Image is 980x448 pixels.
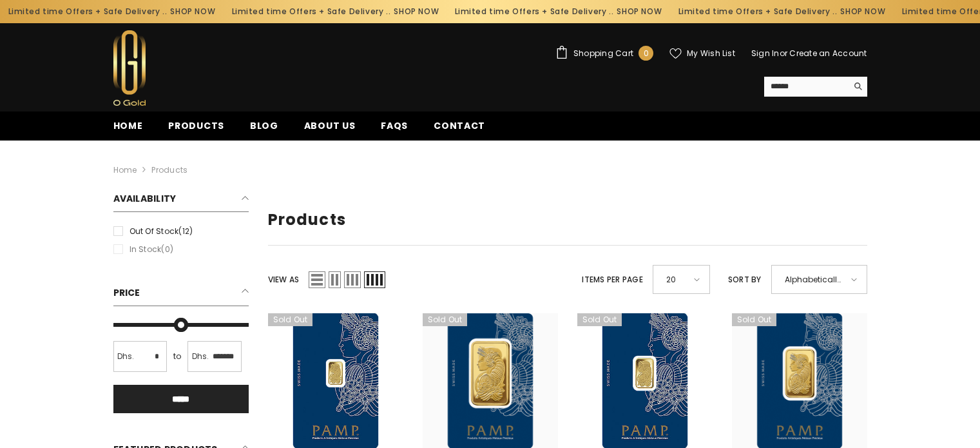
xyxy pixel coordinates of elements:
span: Blog [250,119,278,132]
span: Dhs. [192,349,209,364]
span: Shopping Cart [573,50,633,57]
span: Grid 3 [344,271,361,288]
nav: breadcrumbs [113,141,867,182]
a: Create an Account [789,48,867,59]
span: 0 [644,46,649,61]
a: Blog [237,119,291,141]
span: Sold out [577,313,622,326]
a: FAQs [368,119,421,141]
span: Contact [434,119,485,132]
span: to [169,349,185,364]
div: Limited time Offers + Safe Delivery .. [211,1,434,22]
div: 20 [653,265,710,294]
div: Limited time Offers + Safe Delivery .. [434,1,658,22]
span: Products [168,119,224,132]
button: Search [847,77,867,96]
summary: Search [764,77,867,97]
label: View as [268,273,300,287]
a: SHOP NOW [381,5,426,19]
span: Home [113,119,143,132]
a: Shopping Cart [555,46,653,61]
a: Products [155,119,237,141]
a: Home [113,163,137,177]
h1: Products [268,211,867,229]
span: Alphabetically, A-Z [785,270,842,289]
a: Sign In [751,48,780,59]
a: My Wish List [669,48,735,59]
span: Sold out [423,313,468,326]
span: Price [113,286,140,299]
div: Alphabetically, A-Z [771,265,867,294]
span: Grid 2 [329,271,341,288]
span: Dhs. [117,349,135,364]
span: Grid 4 [364,271,385,288]
span: FAQs [381,119,408,132]
span: Availability [113,192,177,205]
a: SHOP NOW [604,5,649,19]
a: Contact [421,119,498,141]
a: Products [151,164,187,175]
a: SHOP NOW [158,5,203,19]
a: SHOP NOW [828,5,873,19]
span: or [780,48,787,59]
label: Items per page [582,273,642,287]
label: Out of stock [113,224,249,239]
span: List [309,271,325,288]
span: Sold out [732,313,777,326]
div: Limited time Offers + Safe Delivery .. [657,1,881,22]
span: Sold out [268,313,313,326]
a: Home [101,119,156,141]
span: 20 [666,270,685,289]
img: Ogold Shop [113,30,146,106]
span: (12) [178,226,193,237]
label: Sort by [728,273,762,287]
span: About us [304,119,356,132]
a: About us [291,119,369,141]
span: My Wish List [687,50,735,57]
